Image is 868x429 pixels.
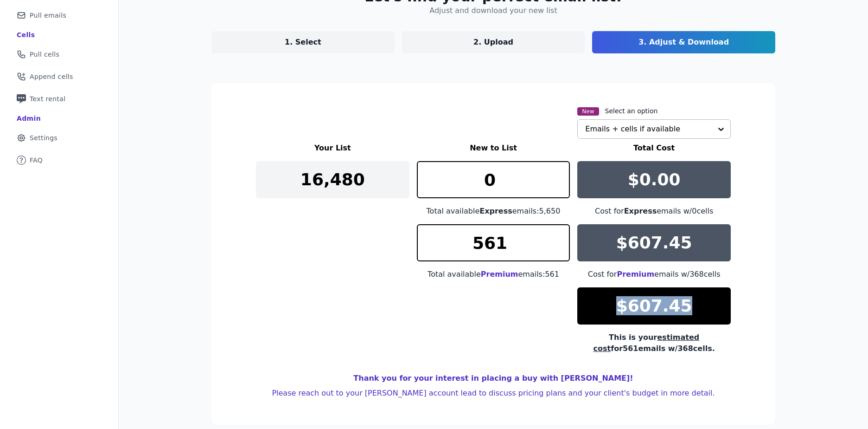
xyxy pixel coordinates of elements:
[7,66,111,87] a: Append cells
[577,269,731,280] div: Cost for emails w/ 368 cells
[17,114,41,123] div: Admin
[7,5,111,26] a: Pull emails
[577,332,731,354] div: This is your for 561 emails w/ 368 cells.
[577,206,731,217] div: Cost for emails w/ 0 cells
[429,5,557,16] h4: Adjust and download your new list
[638,37,729,48] p: 3. Adjust & Download
[300,170,365,189] p: 16,480
[211,31,395,53] a: 1. Select
[256,143,409,154] h3: Your List
[479,207,512,215] span: Express
[624,207,657,215] span: Express
[592,31,775,53] a: 3. Adjust & Download
[577,143,731,154] h3: Total Cost
[17,30,35,39] div: Cells
[417,206,570,217] div: Total available emails: 5,650
[30,11,66,20] span: Pull emails
[30,50,59,59] span: Pull cells
[30,156,43,165] span: FAQ
[30,94,66,104] span: Text rental
[617,270,654,279] span: Premium
[353,373,633,384] h4: Thank you for your interest in placing a buy with [PERSON_NAME]!
[7,128,111,148] a: Settings
[616,297,692,315] p: $607.45
[7,89,111,109] a: Text rental
[417,143,570,154] h3: New to List
[402,31,585,53] a: 2. Upload
[473,37,513,48] p: 2. Upload
[481,270,518,279] span: Premium
[272,388,715,399] h4: Please reach out to your [PERSON_NAME] account lead to discuss pricing plans and your client's bu...
[577,107,599,116] span: New
[417,269,570,280] div: Total available emails: 561
[616,234,692,252] p: $607.45
[7,150,111,170] a: FAQ
[605,106,658,116] label: Select an option
[30,133,57,143] span: Settings
[285,37,321,48] p: 1. Select
[628,170,681,189] p: $0.00
[30,72,73,81] span: Append cells
[7,44,111,65] a: Pull cells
